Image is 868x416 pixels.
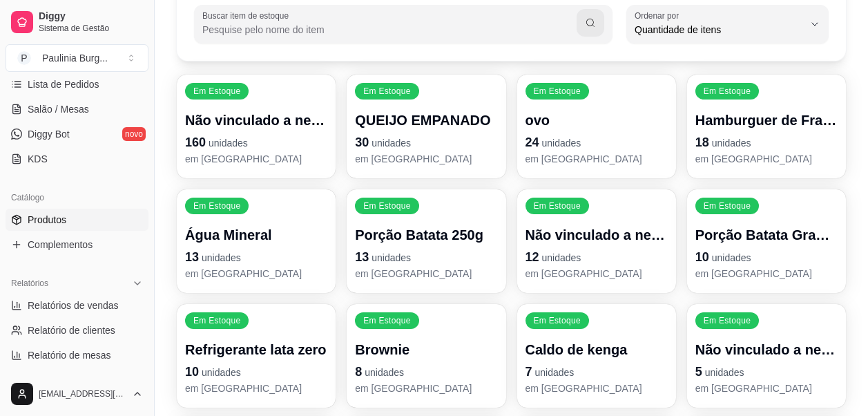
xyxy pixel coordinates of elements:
span: Salão / Mesas [28,102,89,116]
p: 160 [185,133,327,152]
p: 5 [695,362,838,381]
a: Diggy Botnovo [6,123,148,145]
span: unidades [372,138,411,149]
div: Paulinia Burg ... [42,51,108,65]
span: Sistema de Gestão [39,23,143,34]
button: Select a team [6,44,148,72]
p: em [GEOGRAPHIC_DATA] [695,152,838,166]
p: Em Estoque [704,200,751,211]
p: 13 [185,247,327,267]
a: Salão / Mesas [6,98,148,120]
button: Em EstoqueNão vinculado a nenhum produto160unidadesem [GEOGRAPHIC_DATA] [177,75,336,178]
label: Buscar item de estoque [202,10,293,21]
button: Em EstoqueQUEIJO EMPANADO30unidadesem [GEOGRAPHIC_DATA] [347,75,505,178]
p: em [GEOGRAPHIC_DATA] [185,267,327,281]
span: unidades [202,367,241,378]
span: KDS [28,152,48,166]
button: Em EstoqueBrownie8unidadesem [GEOGRAPHIC_DATA] [347,304,505,408]
span: unidades [202,252,241,263]
button: Em EstoquePorção Batata 250g13unidadesem [GEOGRAPHIC_DATA] [347,189,505,293]
span: Quantidade de itens [635,23,804,37]
p: Em Estoque [193,315,240,326]
span: Diggy [39,10,143,23]
button: Em EstoqueHamburguer de Frango18unidadesem [GEOGRAPHIC_DATA] [687,75,846,178]
p: Porção Batata Grande 400g [695,225,838,245]
span: Relatório de mesas [28,348,111,362]
span: unidades [535,367,575,378]
span: Lista de Pedidos [28,77,99,91]
input: Buscar item de estoque [202,23,577,37]
p: 30 [355,133,497,152]
p: 12 [525,247,668,267]
span: P [17,51,31,65]
span: unidades [542,138,581,149]
p: Não vinculado a nenhum produto [525,225,668,245]
p: 13 [355,247,497,267]
p: Em Estoque [193,200,240,211]
button: Em EstoqueNão vinculado a nenhum produto12unidadesem [GEOGRAPHIC_DATA] [517,189,676,293]
p: Caldo de kenga [525,340,668,359]
span: Produtos [28,213,66,227]
p: Em Estoque [363,86,410,97]
button: Em EstoquePorção Batata Grande 400g10unidadesem [GEOGRAPHIC_DATA] [687,189,846,293]
a: Lista de Pedidos [6,73,148,95]
span: Relatórios [11,278,48,289]
a: Relatório de fidelidadenovo [6,369,148,391]
p: ovo [525,111,668,130]
a: Complementos [6,234,148,256]
a: Relatório de clientes [6,319,148,341]
p: em [GEOGRAPHIC_DATA] [185,152,327,166]
span: unidades [372,252,411,263]
p: Em Estoque [193,86,240,97]
label: Ordenar por [635,10,684,21]
p: Hamburguer de Frango [695,111,838,130]
p: em [GEOGRAPHIC_DATA] [695,381,838,395]
p: em [GEOGRAPHIC_DATA] [355,267,497,281]
p: em [GEOGRAPHIC_DATA] [185,381,327,395]
a: KDS [6,148,148,170]
p: Água Mineral [185,225,327,245]
p: 24 [525,133,668,152]
div: Catálogo [6,187,148,209]
span: Relatório de clientes [28,323,115,337]
a: Produtos [6,209,148,231]
p: Em Estoque [363,200,410,211]
p: Porção Batata 250g [355,225,497,245]
span: unidades [705,367,744,378]
p: 18 [695,133,838,152]
p: Em Estoque [363,315,410,326]
p: QUEIJO EMPANADO [355,111,497,130]
p: 8 [355,362,497,381]
span: Relatórios de vendas [28,299,119,312]
button: [EMAIL_ADDRESS][DOMAIN_NAME] [6,377,148,410]
p: Em Estoque [704,86,751,97]
p: em [GEOGRAPHIC_DATA] [355,152,497,166]
p: em [GEOGRAPHIC_DATA] [355,381,497,395]
p: em [GEOGRAPHIC_DATA] [525,267,668,281]
span: Diggy Bot [28,127,70,141]
button: Em EstoqueCaldo de kenga7unidadesem [GEOGRAPHIC_DATA] [517,304,676,408]
button: Em EstoqueRefrigerante lata zero10unidadesem [GEOGRAPHIC_DATA] [177,304,336,408]
p: Em Estoque [534,200,581,211]
p: Em Estoque [534,86,581,97]
p: em [GEOGRAPHIC_DATA] [695,267,838,281]
p: em [GEOGRAPHIC_DATA] [525,381,668,395]
button: Em Estoqueovo24unidadesem [GEOGRAPHIC_DATA] [517,75,676,178]
span: [EMAIL_ADDRESS][DOMAIN_NAME] [39,388,126,399]
p: Refrigerante lata zero [185,340,327,359]
a: Relatórios de vendas [6,294,148,316]
a: DiggySistema de Gestão [6,6,148,39]
p: Em Estoque [534,315,581,326]
button: Ordenar porQuantidade de itens [626,5,829,44]
p: em [GEOGRAPHIC_DATA] [525,152,668,166]
p: 10 [695,247,838,267]
p: 10 [185,362,327,381]
p: Não vinculado a nenhum produto [185,111,327,130]
p: 7 [525,362,668,381]
span: Complementos [28,238,93,252]
span: unidades [365,367,404,378]
span: unidades [712,138,751,149]
a: Relatório de mesas [6,344,148,366]
span: unidades [712,252,751,263]
span: unidades [542,252,581,263]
